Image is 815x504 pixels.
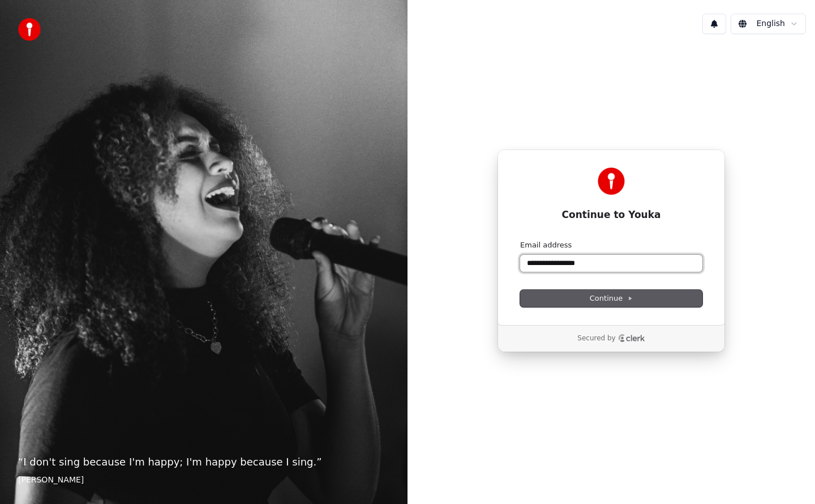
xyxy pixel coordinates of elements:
h1: Continue to Youka [520,208,702,222]
span: Continue [590,293,633,304]
img: youka [18,18,41,41]
img: Youka [598,168,625,195]
footer: [PERSON_NAME] [18,475,389,486]
p: Secured by [577,334,615,343]
a: Clerk logo [618,334,645,342]
button: Continue [520,290,702,307]
p: “ I don't sing because I'm happy; I'm happy because I sing. ” [18,454,389,470]
label: Email address [520,240,572,250]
